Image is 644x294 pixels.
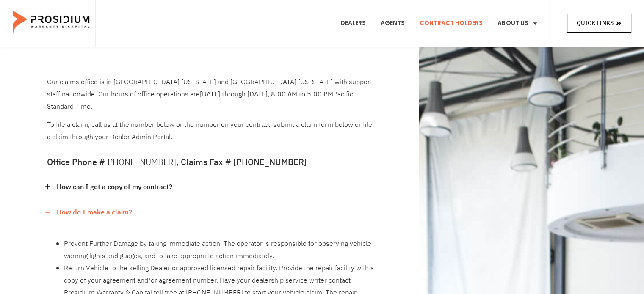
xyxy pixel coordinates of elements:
p: Our claims office is in [GEOGRAPHIC_DATA] [US_STATE] and [GEOGRAPHIC_DATA] [US_STATE] with suppor... [47,76,374,113]
div: How do I make a claim? [47,200,374,225]
span: Quick Links [577,18,614,28]
li: Prevent Further Damage by taking immediate action. The operator is responsible for observing vehi... [64,238,374,262]
h5: Office Phone # , Claims Fax # [PHONE_NUMBER] [47,158,374,166]
b: [DATE] through [DATE], 8:00 AM to 5:00 PM [200,89,333,99]
div: How can I get a copy of my contract? [47,175,374,200]
a: Agents [374,8,411,39]
a: Dealers [334,8,372,39]
a: About Us [491,8,544,39]
a: How do I make a claim? [57,206,132,219]
a: How can I get a copy of my contract? [57,181,172,193]
p: To file a claim, call us at the number below or the number on your contract, submit a claim form ... [47,119,374,143]
a: [PHONE_NUMBER] [105,156,176,168]
a: Quick Links [567,14,631,32]
nav: Menu [334,8,544,39]
a: Contract Holders [413,8,489,39]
